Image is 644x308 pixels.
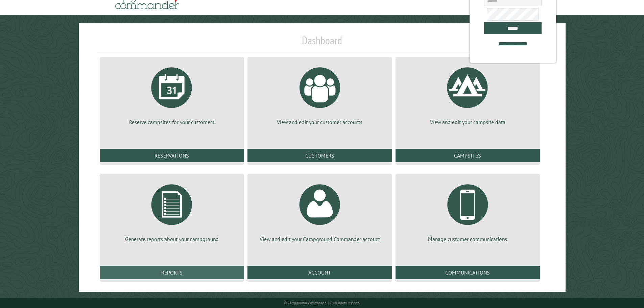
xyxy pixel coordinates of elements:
p: View and edit your campsite data [404,118,532,126]
a: Account [247,266,392,279]
a: Campsites [396,149,540,162]
a: View and edit your Campground Commander account [256,179,384,243]
a: Reserve campsites for your customers [108,62,236,126]
p: View and edit your customer accounts [256,118,384,126]
p: View and edit your Campground Commander account [256,235,384,243]
a: Generate reports about your campground [108,179,236,243]
p: Generate reports about your campground [108,235,236,243]
a: View and edit your campsite data [404,62,532,126]
small: © Campground Commander LLC. All rights reserved. [284,301,360,305]
a: Reservations [100,149,244,162]
a: Manage customer communications [404,179,532,243]
p: Reserve campsites for your customers [108,118,236,126]
p: Manage customer communications [404,235,532,243]
a: Customers [247,149,392,162]
a: View and edit your customer accounts [256,62,384,126]
a: Communications [396,266,540,279]
a: Reports [100,266,244,279]
h1: Dashboard [98,34,546,52]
